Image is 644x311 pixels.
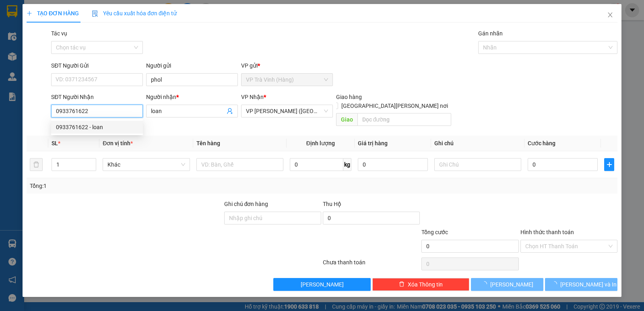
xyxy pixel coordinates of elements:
[51,93,143,101] div: SĐT Người Nhận
[343,158,351,171] span: kg
[408,280,443,289] span: Xóa Thông tin
[87,165,96,171] span: Decrease Value
[323,201,341,207] span: Thu Hộ
[224,212,321,224] input: Ghi chú đơn hàng
[30,158,43,171] button: delete
[241,94,264,100] span: VP Nhận
[306,140,335,146] span: Định lượng
[478,30,503,37] label: Gán nhãn
[421,229,448,235] span: Tổng cước
[107,159,185,171] span: Khác
[273,278,370,291] button: [PERSON_NAME]
[338,101,451,110] span: [GEOGRAPHIC_DATA][PERSON_NAME] nơi
[52,140,58,146] span: SL
[224,201,268,207] label: Ghi chú đơn hàng
[336,113,357,126] span: Giao
[490,280,533,289] span: [PERSON_NAME]
[372,278,469,291] button: deleteXóa Thông tin
[604,158,614,171] button: plus
[92,10,98,17] img: icon
[51,30,67,37] label: Tác vụ
[30,181,249,190] div: Tổng: 1
[301,280,344,289] span: [PERSON_NAME]
[227,108,233,114] span: user-add
[322,258,421,272] div: Chưa thanh toán
[146,93,238,101] div: Người nhận
[520,229,574,235] label: Hình thức thanh toán
[607,12,613,18] span: close
[336,94,362,100] span: Giao hàng
[246,105,328,117] span: VP Trần Phú (Hàng)
[599,4,621,27] button: Close
[51,61,143,70] div: SĐT Người Gửi
[605,161,614,168] span: plus
[196,158,283,171] input: VD: Bàn, Ghế
[551,281,560,287] span: loading
[27,10,32,16] span: plus
[89,165,94,170] span: down
[196,140,220,146] span: Tên hàng
[89,160,94,165] span: up
[103,140,133,146] span: Đơn vị tính
[92,10,177,16] span: Yêu cầu xuất hóa đơn điện tử
[357,113,452,126] input: Dọc đường
[27,10,79,16] span: TẠO ĐƠN HÀNG
[56,123,138,132] div: 0933761622 - loan
[358,140,388,146] span: Giá trị hàng
[399,281,405,288] span: delete
[246,74,328,86] span: VP Trà Vinh (Hàng)
[241,61,333,70] div: VP gửi
[471,278,543,291] button: [PERSON_NAME]
[146,61,238,70] div: Người gửi
[545,278,617,291] button: [PERSON_NAME] và In
[560,280,617,289] span: [PERSON_NAME] và In
[434,158,521,171] input: Ghi Chú
[87,159,96,165] span: Increase Value
[431,136,524,151] th: Ghi chú
[51,121,143,134] div: 0933761622 - loan
[481,281,490,287] span: loading
[528,140,555,146] span: Cước hàng
[358,158,428,171] input: 0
